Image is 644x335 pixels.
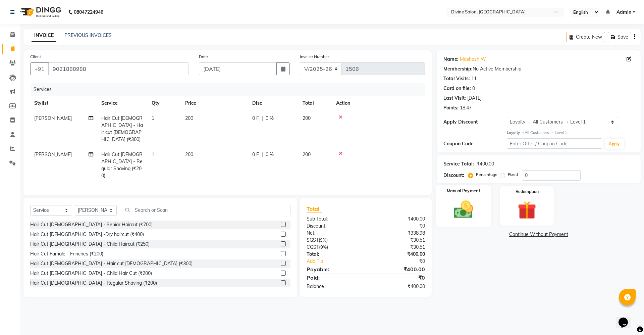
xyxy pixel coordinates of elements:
[303,151,311,157] span: 200
[307,205,322,212] span: Total
[300,54,329,60] label: Invoice Number
[32,30,56,42] a: INVOICE
[366,223,430,230] div: ₹0
[512,199,542,222] img: _gift.svg
[181,96,248,111] th: Price
[605,139,624,149] button: Apply
[248,96,299,111] th: Disc
[30,250,103,257] div: Hair Cut Famale - Frinches (₹200)
[376,258,430,265] div: ₹0
[302,216,366,223] div: Sub Total:
[567,32,605,42] button: Create New
[476,172,497,178] label: Percentage
[303,115,311,121] span: 200
[320,244,327,250] span: 9%
[608,32,631,42] button: Save
[30,270,152,277] div: Hair Cut [DEMOGRAPHIC_DATA] - Child Hair Cut (₹200)
[443,104,459,111] div: Points:
[185,115,193,121] span: 200
[266,151,274,158] span: 0 %
[34,151,72,157] span: [PERSON_NAME]
[366,244,430,251] div: ₹30.51
[448,198,479,221] img: _cash.svg
[252,115,259,122] span: 0 F
[443,85,471,92] div: Card on file:
[302,230,366,237] div: Net:
[17,3,63,21] img: logo
[30,231,144,238] div: Hair Cut [DEMOGRAPHIC_DATA] -Dry haircut (₹400)
[366,237,430,244] div: ₹30.51
[443,65,473,73] div: Membership:
[443,65,634,73] div: No Active Membership
[30,221,153,228] div: Hair Cut [DEMOGRAPHIC_DATA] - Seniar Haircut (₹700)
[332,96,425,111] th: Action
[30,54,41,60] label: Client
[508,172,518,178] label: Fixed
[101,151,143,179] span: Hair Cut [DEMOGRAPHIC_DATA] - Regular Shaving (₹200)
[302,274,366,282] div: Paid:
[302,223,366,230] div: Discount:
[152,115,154,121] span: 1
[302,237,366,244] div: ( )
[302,251,366,258] div: Total:
[443,75,470,82] div: Total Visits:
[199,54,208,60] label: Date
[438,231,639,238] a: Continue Without Payment
[460,56,486,63] a: Mashesh W
[148,96,181,111] th: Qty
[507,130,634,136] div: All Customers → Level 1
[34,115,72,121] span: [PERSON_NAME]
[460,104,472,111] div: 18.47
[616,9,631,16] span: Admin
[516,189,539,195] label: Redemption
[443,172,464,179] div: Discount:
[307,244,319,250] span: CGST
[467,95,482,102] div: [DATE]
[366,251,430,258] div: ₹400.00
[472,85,475,92] div: 0
[471,75,477,82] div: 11
[366,283,430,290] div: ₹400.00
[443,140,507,147] div: Coupon Code
[30,260,193,267] div: Hair Cut [DEMOGRAPHIC_DATA] - Hair cut [DEMOGRAPHIC_DATA] (₹300)
[443,160,474,167] div: Service Total:
[30,241,150,248] div: Hair Cut [DEMOGRAPHIC_DATA] - Child Haircut (₹250)
[122,205,290,215] input: Search or Scan
[30,96,97,111] th: Stylist
[252,151,259,158] span: 0 F
[366,230,430,237] div: ₹338.98
[152,151,154,157] span: 1
[302,258,376,265] a: Add Tip
[443,95,466,102] div: Last Visit:
[507,130,525,135] strong: Loyalty →
[507,138,602,149] input: Enter Offer / Coupon Code
[30,62,49,75] button: +91
[302,265,366,273] div: Payable:
[447,188,480,194] label: Manual Payment
[443,56,459,63] div: Name:
[299,96,332,111] th: Total
[366,274,430,282] div: ₹0
[30,280,157,287] div: Hair Cut [DEMOGRAPHIC_DATA] - Regular Shaving (₹200)
[185,151,193,157] span: 200
[443,118,507,126] div: Apply Discount
[307,237,319,243] span: SGST
[616,308,637,328] iframe: chat widget
[74,3,103,21] b: 08047224946
[262,151,263,158] span: |
[262,115,263,122] span: |
[48,62,189,75] input: Search by Name/Mobile/Email/Code
[97,96,148,111] th: Service
[320,237,326,243] span: 9%
[266,115,274,122] span: 0 %
[31,83,430,96] div: Services
[64,32,112,38] a: PREVIOUS INVOICES
[366,216,430,223] div: ₹400.00
[302,283,366,290] div: Balance :
[477,160,494,167] div: ₹400.00
[302,244,366,251] div: ( )
[366,265,430,273] div: ₹400.00
[101,115,143,142] span: Hair Cut [DEMOGRAPHIC_DATA] - Hair cut [DEMOGRAPHIC_DATA] (₹300)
